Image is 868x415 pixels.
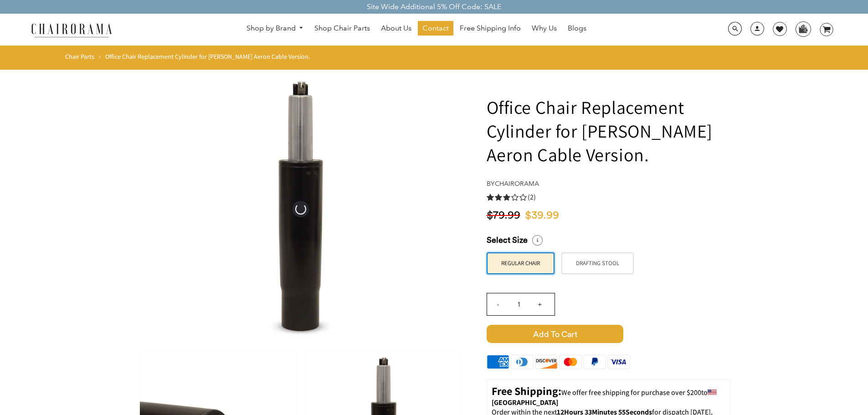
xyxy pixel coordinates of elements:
a: Free Shipping Info [455,21,525,36]
a: Why Us [527,21,561,36]
span: About Us [381,24,411,33]
label: Drafting Stool [561,252,634,274]
img: WhatsApp_Image_2024-07-12_at_16.23.01.webp [796,22,810,36]
span: Shop Chair Parts [314,24,370,33]
input: + [529,293,551,315]
h4: by [487,180,730,188]
img: Office Chair Replacement Cylinder for Herman Miller Aeron Cable Version. - chairorama [164,72,437,346]
span: Add to Cart [487,325,623,343]
nav: breadcrumbs [65,52,313,65]
p: to [492,384,725,408]
a: Chair Parts [65,52,94,61]
a: Office Chair Replacement Cylinder for Herman Miller Aeron Cable Version. - chairorama [164,204,437,213]
a: Shop by Brand [242,21,308,36]
a: chairorama [495,179,539,188]
span: Select Size [487,235,528,246]
span: $39.99 [525,210,559,221]
span: $79.99 [487,210,520,221]
span: Why Us [532,24,557,33]
label: Regular Chair [487,252,555,274]
span: Office Chair Replacement Cylinder for [PERSON_NAME] Aeron Cable Version. [105,52,310,61]
span: (2) [528,193,536,202]
h1: Office Chair Replacement Cylinder for [PERSON_NAME] Aeron Cable Version. [487,95,730,166]
span: Free Shipping Info [460,24,521,33]
img: chairorama [26,22,117,38]
button: Add to Cart [487,325,730,343]
a: Contact [418,21,453,36]
span: Blogs [568,24,586,33]
strong: [GEOGRAPHIC_DATA] [492,398,558,407]
span: Contact [422,24,449,33]
a: About Us [376,21,416,36]
a: 3.0 rating (2 votes) [487,192,730,202]
strong: Free Shipping: [492,384,561,398]
i: Select a Size [532,235,543,246]
span: › [99,52,101,61]
a: Blogs [563,21,591,36]
input: - [487,293,509,315]
span: We offer free shipping for purchase over $200 [561,388,701,397]
a: Shop Chair Parts [310,21,375,36]
nav: DesktopNavigation [156,21,677,38]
